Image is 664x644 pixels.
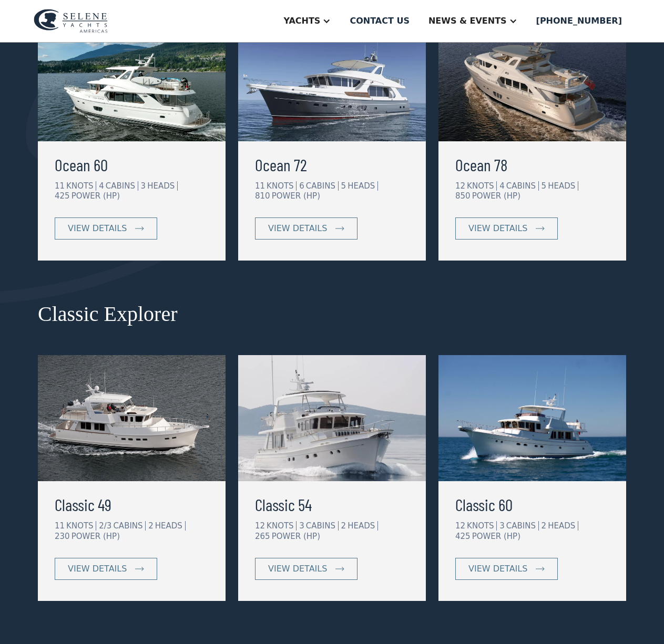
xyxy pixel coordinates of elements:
div: 265 [255,532,270,541]
div: 850 [455,191,471,201]
div: POWER (HP) [71,191,120,201]
div: 2 [542,521,547,531]
div: view details [68,222,127,235]
div: 6 [299,181,304,191]
div: view details [68,563,127,575]
a: Ocean 60 [55,152,209,177]
div: CABINS [506,521,539,531]
div: 4 [499,181,505,191]
div: HEADS [155,521,186,531]
img: icon [536,567,545,571]
div: 425 [455,532,471,541]
img: icon [335,226,344,231]
a: view details [55,558,157,580]
div: KNOTS [267,181,297,191]
div: HEADS [147,181,178,191]
div: POWER (HP) [272,532,320,541]
div: view details [268,563,327,575]
div: HEADS [548,521,578,531]
a: view details [255,217,357,240]
div: News & EVENTS [428,15,507,27]
img: icon [135,567,144,571]
div: KNOTS [467,181,497,191]
div: KNOTS [66,181,96,191]
div: view details [468,563,527,575]
div: 5 [542,181,547,191]
div: 11 [55,181,65,191]
div: 12 [455,181,465,191]
div: 4 [99,181,104,191]
div: CABINS [113,521,146,531]
a: Classic 54 [255,492,409,517]
a: view details [455,558,558,580]
img: icon [335,567,344,571]
div: POWER (HP) [472,191,520,201]
div: Contact us [350,15,410,27]
div: KNOTS [267,521,297,531]
div: 810 [255,191,270,201]
div: [PHONE_NUMBER] [536,15,622,27]
h2: Classic Explorer [38,303,626,326]
a: view details [55,217,157,240]
a: Ocean 72 [255,152,409,177]
a: Ocean 78 [455,152,609,177]
div: 3 [141,181,146,191]
img: logo [34,9,108,33]
div: 2 [148,521,154,531]
div: CABINS [306,521,339,531]
div: Yachts [283,15,320,27]
div: 11 [55,521,65,531]
a: Classic 60 [455,492,609,517]
div: POWER (HP) [272,191,320,201]
div: 3 [299,521,304,531]
img: icon [135,226,144,231]
div: HEADS [348,521,378,531]
div: CABINS [506,181,539,191]
div: 12 [455,521,465,531]
img: icon [536,226,545,231]
div: POWER (HP) [71,532,120,541]
div: 11 [255,181,265,191]
a: view details [455,217,558,240]
a: Classic 49 [55,492,209,517]
div: 3 [499,521,505,531]
div: 12 [255,521,265,531]
div: HEADS [348,181,378,191]
div: POWER (HP) [472,532,520,541]
div: 425 [55,191,70,201]
div: HEADS [548,181,578,191]
div: KNOTS [66,521,96,531]
div: 2/3 [99,521,111,531]
div: KNOTS [467,521,497,531]
div: view details [268,222,327,235]
div: 2 [341,521,346,531]
div: 230 [55,532,70,541]
a: view details [255,558,357,580]
div: CABINS [106,181,138,191]
div: 5 [341,181,346,191]
div: CABINS [306,181,339,191]
div: view details [468,222,527,235]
